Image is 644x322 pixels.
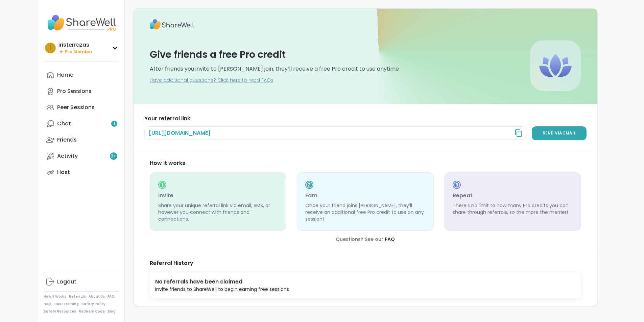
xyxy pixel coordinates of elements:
[150,48,286,61] h3: Give friends a free Pro credit
[57,169,70,176] div: Host
[79,309,105,314] a: Redeem Code
[150,236,581,243] div: Questions? See our
[57,278,76,286] div: Logout
[305,192,425,200] h3: Earn
[44,148,119,164] a: Activity9+
[150,17,194,32] img: ShareWell Logo
[158,202,278,222] p: Share your unique referral link via email, SMS, or however you connect with friends and connections.
[44,132,119,148] a: Friends
[44,83,119,99] a: Pro Sessions
[54,302,79,306] a: Host Training
[44,274,119,290] a: Logout
[44,302,52,306] a: Help
[69,294,86,299] a: Referrals
[155,278,289,286] div: No referrals have been claimed
[50,44,51,52] span: i
[57,104,95,111] div: Peer Sessions
[150,259,581,267] div: Referral History
[44,67,119,83] a: Home
[44,294,66,299] a: How It Works
[453,192,573,200] h3: Repeat
[114,121,115,127] span: 1
[150,65,399,73] div: After friends you invite to [PERSON_NAME] join, they’ll receive a free Pro credit to use anytime
[385,236,395,243] a: FAQ
[150,77,273,84] a: Have additional questions? Click here to read FAQs
[65,49,93,55] span: Pro Member
[44,116,119,132] a: Chat1
[58,41,93,49] div: iristerrazas
[44,309,76,314] a: Safety Resources
[44,99,119,116] a: Peer Sessions
[44,164,119,180] a: Host
[158,192,278,200] h3: Invite
[453,202,573,216] p: There’s no limit to how many Pro credits you can share through referrals, so the more the merrier!
[57,120,71,127] div: Chat
[149,129,211,137] span: [URL][DOMAIN_NAME]
[543,130,576,136] span: Send via email
[57,88,92,95] div: Pro Sessions
[57,152,78,160] div: Activity
[57,136,77,144] div: Friends
[111,153,116,159] span: 9 +
[305,202,425,222] p: Once your friend joins [PERSON_NAME], they’ll receive an additional free Pro credit to use on any...
[532,126,587,140] a: Send via email
[108,309,116,314] a: Blog
[44,11,119,34] img: ShareWell Nav Logo
[155,286,289,293] div: Invite friends to ShareWell to begin earning free sessions
[89,294,105,299] a: About Us
[108,294,115,299] a: FAQ
[81,302,105,306] a: Safety Policy
[150,159,581,167] div: How it works
[57,71,73,79] div: Home
[144,115,587,122] h3: Your referral link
